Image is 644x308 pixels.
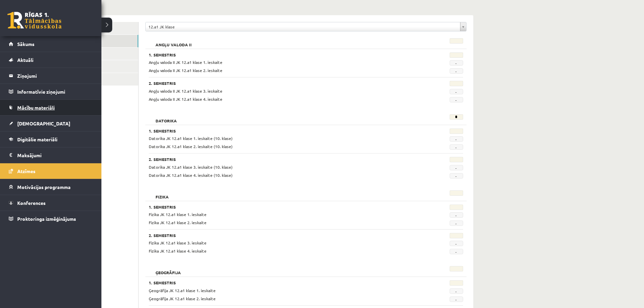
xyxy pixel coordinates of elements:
a: 12.a1 JK klase [146,22,466,31]
a: [DEMOGRAPHIC_DATA] [9,116,93,131]
span: [DEMOGRAPHIC_DATA] [17,120,70,126]
span: Angļu valoda II JK 12.a1 klase 3. ieskaite [149,88,222,94]
h3: 2. Semestris [149,233,409,238]
span: Fizika JK 12.a1 klase 4. ieskaite [149,248,207,254]
h2: Fizika [149,190,175,197]
a: Maksājumi [9,147,93,163]
span: Angļu valoda II JK 12.a1 klase 2. ieskaite [149,68,222,73]
h3: 1. Semestris [149,52,409,57]
legend: Maksājumi [17,147,93,163]
span: Angļu valoda II JK 12.a1 klase 4. ieskaite [149,96,222,102]
span: Datorika JK 12.a1 klase 3. ieskaite (10. klase) [149,164,233,170]
span: Aktuāli [17,57,33,63]
a: Aktuāli [9,52,93,68]
span: Ģeogrāfija JK 12.a1 klase 1. ieskaite [149,288,216,293]
span: - [450,249,463,254]
legend: Ziņojumi [17,68,93,84]
a: Mācību materiāli [9,100,93,115]
a: Ziņojumi [9,68,93,84]
span: Konferences [17,200,46,206]
span: Digitālie materiāli [17,136,57,142]
h3: 1. Semestris [149,128,409,133]
h3: 2. Semestris [149,81,409,86]
span: Fizika JK 12.a1 klase 3. ieskaite [149,240,207,245]
span: - [450,144,463,150]
span: Mācību materiāli [17,104,55,111]
span: - [450,288,463,294]
legend: Informatīvie ziņojumi [17,84,93,99]
a: Informatīvie ziņojumi [9,84,93,99]
span: - [450,173,463,179]
span: - [450,136,463,142]
span: Atzīmes [17,168,35,174]
span: - [450,241,463,246]
a: Sākums [9,36,93,52]
span: Datorika JK 12.a1 klase 1. ieskaite (10. klase) [149,136,233,141]
span: Fizika JK 12.a1 klase 2. ieskaite [149,220,207,225]
span: - [450,212,463,218]
span: Datorika JK 12.a1 klase 4. ieskaite (10. klase) [149,172,233,178]
h2: Angļu valoda II [149,38,198,45]
h2: Ģeogrāfija [149,266,188,273]
h3: 2. Semestris [149,157,409,162]
a: Rīgas 1. Tālmācības vidusskola [7,12,62,29]
a: Digitālie materiāli [9,132,93,147]
span: Sākums [17,41,34,47]
span: - [450,89,463,94]
span: - [450,60,463,66]
span: - [450,165,463,170]
a: Proktoringa izmēģinājums [9,211,93,227]
h3: 1. Semestris [149,280,409,285]
span: - [450,297,463,302]
h2: Datorika [149,114,184,121]
span: - [450,220,463,226]
h3: 1. Semestris [149,205,409,209]
span: Proktoringa izmēģinājums [17,216,76,222]
span: 12.a1 JK klase [148,22,457,31]
span: Angļu valoda II JK 12.a1 klase 1. ieskaite [149,60,222,65]
span: Fizika JK 12.a1 klase 1. ieskaite [149,212,207,217]
a: Konferences [9,195,93,211]
span: Motivācijas programma [17,184,71,190]
span: - [450,97,463,102]
span: Ģeogrāfija JK 12.a1 klase 2. ieskaite [149,296,216,301]
a: Atzīmes [9,163,93,179]
a: Motivācijas programma [9,179,93,195]
span: - [450,68,463,74]
span: Datorika JK 12.a1 klase 2. ieskaite (10. klase) [149,144,233,149]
